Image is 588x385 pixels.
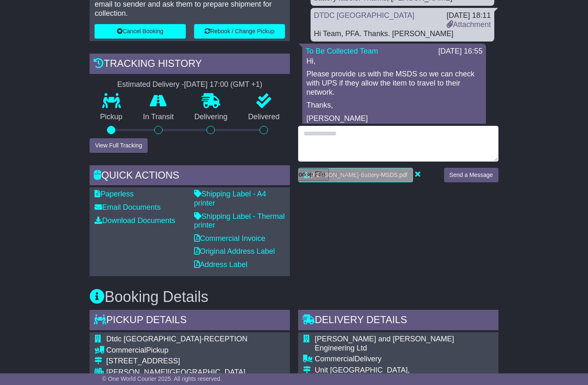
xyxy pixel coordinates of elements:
[90,80,290,89] div: Estimated Delivery -
[90,138,147,153] button: View Full Tracking
[315,366,493,375] div: Unit [GEOGRAPHIC_DATA],
[133,113,184,122] p: In Transit
[194,212,285,230] a: Shipping Label - Thermal printer
[106,346,285,355] div: Pickup
[438,47,483,56] div: [DATE] 16:55
[315,335,454,352] span: [PERSON_NAME] and [PERSON_NAME] Engineering Ltd
[194,24,285,39] button: Rebook / Change Pickup
[90,113,133,122] p: Pickup
[314,11,414,20] a: DTDC [GEOGRAPHIC_DATA]
[315,355,355,363] span: Commercial
[306,57,482,66] p: Hi,
[306,47,378,55] a: To Be Collected Team
[106,357,285,366] div: [STREET_ADDRESS]
[184,80,262,89] div: [DATE] 17:00 (GMT +1)
[184,113,238,122] p: Delivering
[194,247,275,255] a: Original Address Label
[90,165,290,188] div: Quick Actions
[298,310,498,332] div: Delivery Details
[102,375,222,382] span: © One World Courier 2025. All rights reserved.
[306,101,482,110] p: Thanks,
[90,54,290,76] div: Tracking history
[95,190,134,198] a: Paperless
[106,346,146,354] span: Commercial
[314,29,491,39] div: Hi Team, PFA. Thanks. [PERSON_NAME]
[90,310,290,332] div: Pickup Details
[444,168,498,182] button: Send a Message
[447,11,491,20] div: [DATE] 18:11
[306,114,482,123] p: [PERSON_NAME]
[95,203,160,211] a: Email Documents
[95,216,175,225] a: Download Documents
[447,20,491,29] a: Attachment
[194,190,266,207] a: Shipping Label - A4 printer
[194,234,265,243] a: Commercial Invoice
[106,335,247,343] span: Dtdc [GEOGRAPHIC_DATA]-RECEPTION
[194,260,248,269] a: Address Label
[90,289,498,305] h3: Booking Details
[238,113,290,122] p: Delivered
[95,24,185,39] button: Cancel Booking
[315,355,493,364] div: Delivery
[306,70,482,97] p: Please provide us with the MSDS so we can check with UPS if they allow the item to travel to thei...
